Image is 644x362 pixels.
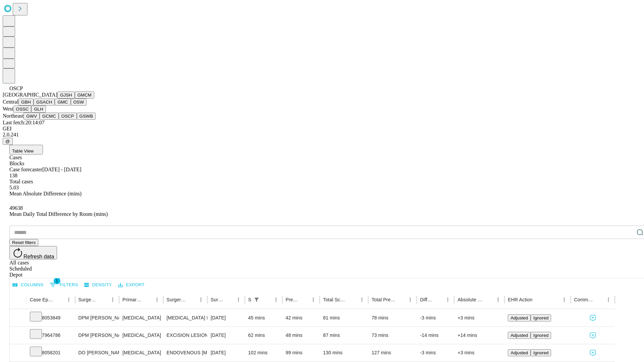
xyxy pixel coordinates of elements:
[372,344,414,361] div: 127 mins
[531,314,551,321] button: Ignored
[323,309,365,326] div: 81 mins
[12,240,36,245] span: Reset filters
[30,297,54,302] div: Case Epic Id
[420,309,451,326] div: -3 mins
[9,179,33,184] span: Total cases
[13,347,23,359] button: Expand
[48,280,80,290] button: Show filters
[443,295,452,304] button: Menu
[511,350,528,355] span: Adjusted
[211,309,241,326] div: [DATE]
[30,327,72,344] div: 7964786
[594,295,604,304] button: Sort
[533,333,548,338] span: Ignored
[357,295,367,304] button: Menu
[533,295,542,304] button: Sort
[531,349,551,356] button: Ignored
[271,295,281,304] button: Menu
[234,295,243,304] button: Menu
[531,332,551,339] button: Ignored
[323,327,365,344] div: 87 mins
[187,295,196,304] button: Sort
[458,327,501,344] div: +14 mins
[13,106,32,113] button: OSSC
[224,295,234,304] button: Sort
[9,85,23,91] span: OSCP
[299,295,309,304] button: Sort
[30,309,72,326] div: 8053849
[9,167,42,172] span: Case forecaster
[420,297,433,302] div: Difference
[143,295,152,304] button: Sort
[12,148,34,154] span: Table View
[3,120,45,125] span: Last fetch: 20:14:07
[248,309,279,326] div: 45 mins
[248,344,279,361] div: 102 mins
[122,344,160,361] div: [MEDICAL_DATA]
[574,297,593,302] div: Comments
[533,315,548,320] span: Ignored
[57,92,75,99] button: GJSH
[511,333,528,338] span: Adjusted
[559,295,569,304] button: Menu
[31,106,46,113] button: GLH
[3,126,641,132] div: GEI
[77,113,96,120] button: GSWB
[286,309,317,326] div: 42 mins
[196,295,206,304] button: Menu
[55,99,70,106] button: GMC
[406,295,415,304] button: Menu
[23,113,40,120] button: GWV
[167,344,204,361] div: ENDOVENOUS [MEDICAL_DATA] THERAPY FIRST VEIN
[13,312,23,324] button: Expand
[396,295,406,304] button: Sort
[9,205,23,211] span: 49638
[3,132,641,138] div: 2.0.241
[78,297,98,302] div: Surgeon Name
[122,327,160,344] div: [MEDICAL_DATA]
[3,113,23,119] span: Northeast
[348,295,357,304] button: Sort
[5,139,10,144] span: @
[420,344,451,361] div: -3 mins
[252,295,261,304] button: Show filters
[59,113,77,120] button: OSCP
[211,297,224,302] div: Surgery Date
[458,297,483,302] div: Absolute Difference
[167,309,204,326] div: [MEDICAL_DATA] PLANTAR [MEDICAL_DATA]
[78,309,116,326] div: DPM [PERSON_NAME]
[211,344,241,361] div: [DATE]
[122,309,160,326] div: [MEDICAL_DATA]
[55,295,64,304] button: Sort
[78,327,116,344] div: DPM [PERSON_NAME]
[9,145,43,155] button: Table View
[252,295,261,304] div: 1 active filter
[75,92,94,99] button: GMCM
[484,295,493,304] button: Sort
[309,295,318,304] button: Menu
[9,246,57,259] button: Refresh data
[511,315,528,320] span: Adjusted
[372,327,414,344] div: 73 mins
[108,295,117,304] button: Menu
[3,106,13,112] span: West
[248,297,251,302] div: Scheduled In Room Duration
[9,191,82,196] span: Mean Absolute Difference (mins)
[3,92,57,98] span: [GEOGRAPHIC_DATA]
[420,327,451,344] div: -14 mins
[42,167,81,172] span: [DATE] - [DATE]
[458,309,501,326] div: +3 mins
[9,211,108,217] span: Mean Daily Total Difference by Room (mins)
[286,344,317,361] div: 99 mins
[9,173,17,178] span: 138
[3,99,18,105] span: Central
[508,349,531,356] button: Adjusted
[99,295,108,304] button: Sort
[64,295,73,304] button: Menu
[533,350,548,355] span: Ignored
[286,327,317,344] div: 48 mins
[458,344,501,361] div: +3 mins
[604,295,613,304] button: Menu
[23,254,54,259] span: Refresh data
[18,99,34,106] button: GBH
